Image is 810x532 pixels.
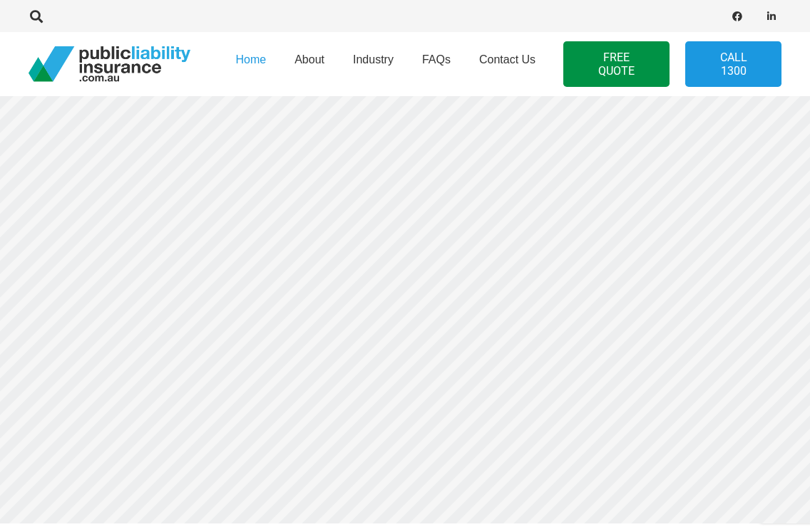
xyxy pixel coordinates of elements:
[685,41,781,87] a: Call 1300
[563,41,670,87] a: FREE QUOTE
[479,53,535,66] span: Contact Us
[762,6,781,26] a: LinkedIn
[408,28,465,100] a: FAQs
[22,10,51,23] a: Search
[29,46,190,82] a: pli_logotransparent
[339,28,408,100] a: Industry
[236,53,267,66] span: Home
[353,53,394,66] span: Industry
[280,28,339,100] a: About
[422,53,451,66] span: FAQs
[222,28,281,100] a: Home
[727,6,747,26] a: Facebook
[294,53,324,66] span: About
[465,28,550,100] a: Contact Us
